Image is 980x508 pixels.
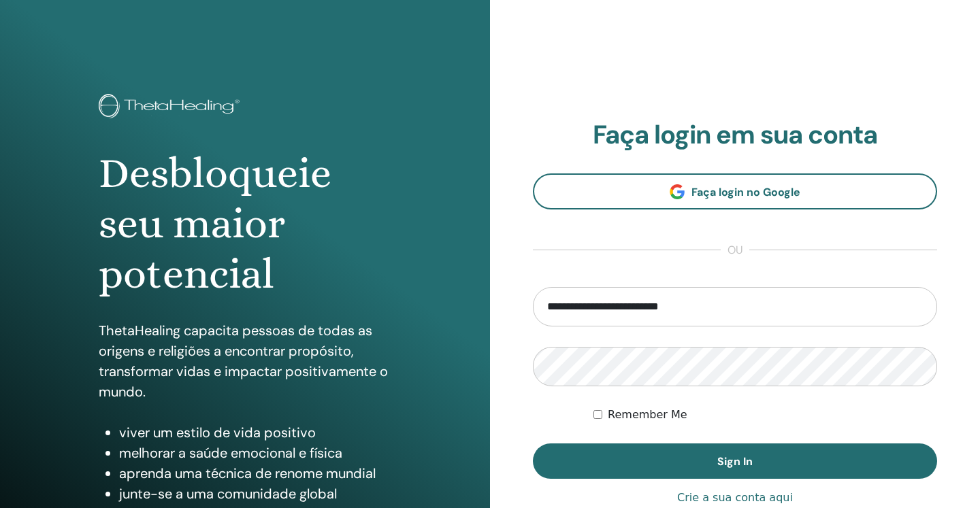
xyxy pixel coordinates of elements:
li: melhorar a saúde emocional e física [119,443,391,463]
button: Sign In [533,443,937,479]
span: ou [721,242,749,258]
h1: Desbloqueie seu maior potencial [99,148,391,300]
span: Faça login no Google [691,185,800,199]
li: junte-se a uma comunidade global [119,484,391,504]
span: Sign In [717,454,753,469]
h2: Faça login em sua conta [533,120,937,151]
li: viver um estilo de vida positivo [119,422,391,443]
a: Crie a sua conta aqui [677,490,793,506]
a: Faça login no Google [533,173,937,209]
label: Remember Me [608,407,687,423]
div: Keep me authenticated indefinitely or until I manually logout [593,407,937,423]
p: ThetaHealing capacita pessoas de todas as origens e religiões a encontrar propósito, transformar ... [99,320,391,402]
li: aprenda uma técnica de renome mundial [119,463,391,484]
